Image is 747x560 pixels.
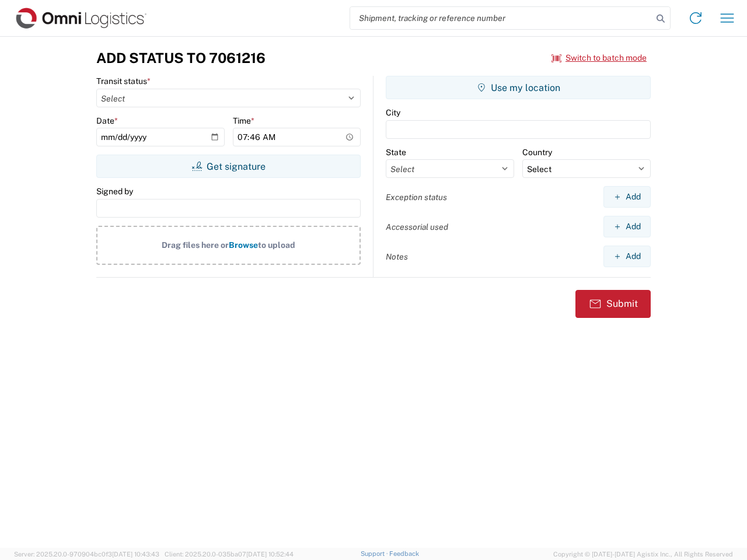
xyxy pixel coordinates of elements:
[603,246,651,267] button: Add
[575,290,651,318] button: Submit
[350,7,652,29] input: Shipment, tracking or reference number
[233,116,254,126] label: Time
[96,155,361,178] button: Get signature
[361,550,390,557] a: Support
[96,50,266,66] h3: Add Status to 7061216
[162,240,229,250] span: Drag files here or
[603,186,651,208] button: Add
[165,551,294,558] span: Client: 2025.20.0-035ba07
[386,251,408,262] label: Notes
[14,551,159,558] span: Server: 2025.20.0-970904bc0f3
[96,116,118,126] label: Date
[246,551,294,558] span: [DATE] 10:52:44
[386,76,651,99] button: Use my location
[386,107,400,118] label: City
[386,192,447,202] label: Exception status
[389,550,419,557] a: Feedback
[386,147,406,157] label: State
[603,216,651,237] button: Add
[96,76,151,86] label: Transit status
[258,240,295,250] span: to upload
[96,186,133,197] label: Signed by
[522,147,552,157] label: Country
[551,48,647,68] button: Switch to batch mode
[112,551,159,558] span: [DATE] 10:43:43
[386,222,448,232] label: Accessorial used
[229,240,258,250] span: Browse
[553,549,733,559] span: Copyright © [DATE]-[DATE] Agistix Inc., All Rights Reserved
